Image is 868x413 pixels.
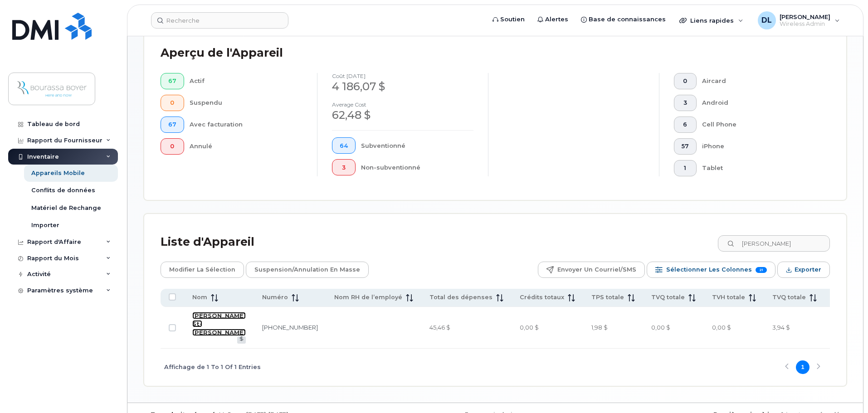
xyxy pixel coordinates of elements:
button: 0 [161,95,184,111]
button: Sélectionner les colonnes 21 [647,262,775,278]
span: Exporter [795,263,821,277]
a: Alertes [531,10,575,29]
button: 6 [674,117,697,133]
div: Liste d'Appareil [161,230,254,254]
button: 67 [161,73,184,89]
a: Base de connaissances [575,10,672,29]
span: TPS totale [591,293,624,301]
span: Wireless Admin [780,20,830,28]
button: 57 [674,138,697,155]
a: [PERSON_NAME] St-[PERSON_NAME] [192,312,246,336]
div: Non-subventionné [361,159,474,175]
div: Aperçu de l'Appareil [161,41,283,65]
div: iPhone [702,138,816,155]
input: Recherche [151,12,288,29]
span: Affichage de 1 To 1 Of 1 Entries [164,360,261,374]
div: Avec facturation [190,117,303,133]
div: Tablet [702,160,816,176]
h4: coût [DATE] [332,73,473,79]
a: Soutien [486,10,531,29]
span: 21 [756,267,767,273]
div: Suspendu [190,95,303,111]
span: Crédits totaux [520,293,564,301]
span: 57 [682,143,689,150]
span: 0,00 $ [712,324,731,331]
a: [PHONE_NUMBER] [262,324,318,331]
input: Recherche dans la liste des appareils ... [718,235,830,252]
span: [PERSON_NAME] [780,13,830,20]
span: 0 [168,143,176,150]
span: 64 [340,142,348,150]
span: 1 [682,165,689,172]
h4: Average cost [332,102,473,107]
div: Actif [190,73,303,89]
div: Cell Phone [702,117,816,133]
span: Liens rapides [690,17,734,24]
span: Sélectionner les colonnes [666,263,752,277]
button: Suspension/Annulation en masse [246,262,369,278]
button: 0 [674,73,697,89]
span: 0 [168,99,176,107]
div: 62,48 $ [332,107,473,123]
span: 67 [168,78,176,85]
span: 0,00 $ [520,324,539,331]
button: Page 1 [796,360,809,374]
button: 3 [332,159,356,175]
span: TVQ totale [651,293,685,301]
button: Envoyer un courriel/SMS [538,262,645,278]
span: Suspension/Annulation en masse [254,263,360,277]
button: 64 [332,137,356,154]
button: 67 [161,117,184,133]
span: Numéro [262,293,288,301]
span: 6 [682,121,689,128]
span: 3,94 $ [772,324,790,331]
span: 1,98 $ [591,324,608,331]
span: Soutien [500,15,525,24]
span: Alertes [545,15,568,24]
button: 3 [674,95,697,111]
div: Annulé [190,138,303,155]
span: 67 [168,121,176,128]
span: 0 [682,78,689,85]
span: 3 [682,99,689,107]
button: 0 [161,138,184,155]
span: 3 [340,164,348,171]
div: Subventionné [361,137,474,154]
span: 0,00 $ [651,324,670,331]
a: View Last Bill [237,336,246,343]
span: TVQ totale [772,293,806,301]
span: TVH totale [712,293,745,301]
div: Domnique Lefort [751,11,846,29]
span: Total des dépenses [429,293,493,301]
span: Nom [192,293,207,301]
div: 4 186,07 $ [332,79,473,94]
span: DL [761,15,772,26]
span: Envoyer un courriel/SMS [557,263,636,277]
div: Liens rapides [673,11,750,29]
span: Modifier la sélection [169,263,235,277]
button: Exporter [777,262,830,278]
div: Android [702,95,816,111]
button: Modifier la sélection [161,262,244,278]
div: Aircard [702,73,816,89]
span: Nom RH de l’employé [334,293,402,301]
button: 1 [674,160,697,176]
span: Base de connaissances [589,15,666,24]
span: 45,46 $ [429,324,450,331]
